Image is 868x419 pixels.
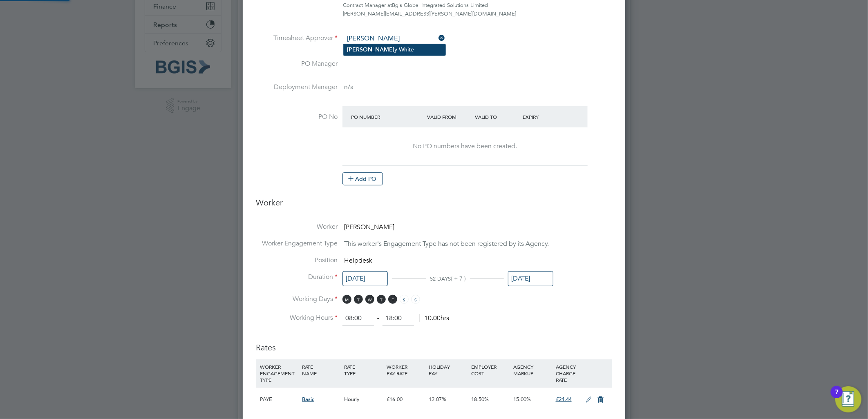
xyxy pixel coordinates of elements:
input: 17:00 [383,311,414,326]
span: W [365,295,374,304]
div: Valid To [473,109,521,124]
span: 10.00hrs [420,314,449,322]
div: EMPLOYER COST [469,359,511,381]
span: n/a [344,83,353,91]
div: PAYE [258,388,300,411]
span: 52 DAYS [430,275,451,282]
b: [PERSON_NAME] [347,46,394,53]
div: Expiry [521,109,568,124]
span: 15.00% [513,396,531,403]
span: 18.50% [471,396,489,403]
label: PO No [256,113,338,121]
button: Open Resource Center, 7 new notifications [835,386,861,412]
span: S [411,295,420,304]
button: Add PO [342,172,383,185]
span: ‐ [376,314,381,322]
div: AGENCY CHARGE RATE [554,359,582,387]
div: RATE NAME [300,359,342,381]
div: HOLIDAY PAY [427,359,469,381]
li: y White [344,44,445,55]
span: M [342,295,351,304]
span: Helpdesk [344,256,372,265]
div: Valid From [425,109,473,124]
label: Timesheet Approver [256,34,338,42]
div: No PO numbers have been created. [351,142,579,151]
span: Bgis Global Integrated Solutions Limited [392,2,488,9]
label: Duration [256,273,338,281]
div: WORKER ENGAGEMENT TYPE [258,359,300,387]
span: [PERSON_NAME] [344,223,394,232]
label: Worker Engagement Type [256,239,338,248]
span: T [377,295,386,304]
label: Worker [256,223,338,231]
span: F [388,295,397,304]
label: Position [256,256,338,265]
span: 12.07% [429,396,447,403]
input: Select one [508,271,553,286]
h3: Rates [256,334,612,353]
label: PO Manager [256,60,338,68]
span: ( + 7 ) [451,275,466,282]
div: £16.00 [385,388,427,411]
h3: Worker [256,197,612,214]
label: Working Hours [256,314,338,322]
div: Hourly [342,388,385,411]
input: Select one [342,271,388,286]
div: [PERSON_NAME][EMAIL_ADDRESS][PERSON_NAME][DOMAIN_NAME] [343,10,612,18]
div: PO Number [349,109,425,124]
div: AGENCY MARKUP [511,359,553,381]
span: S [400,295,409,304]
span: Contract Manager at [343,2,392,9]
label: Working Days [256,295,338,303]
div: RATE TYPE [342,359,385,381]
span: Basic [302,396,314,403]
div: WORKER PAY RATE [385,359,427,381]
span: T [354,295,363,304]
span: £24.44 [556,396,572,403]
span: This worker's Engagement Type has not been registered by its Agency. [344,240,549,248]
input: Search for... [344,33,445,45]
label: Deployment Manager [256,83,338,91]
input: 08:00 [342,311,374,326]
div: 7 [835,392,839,403]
